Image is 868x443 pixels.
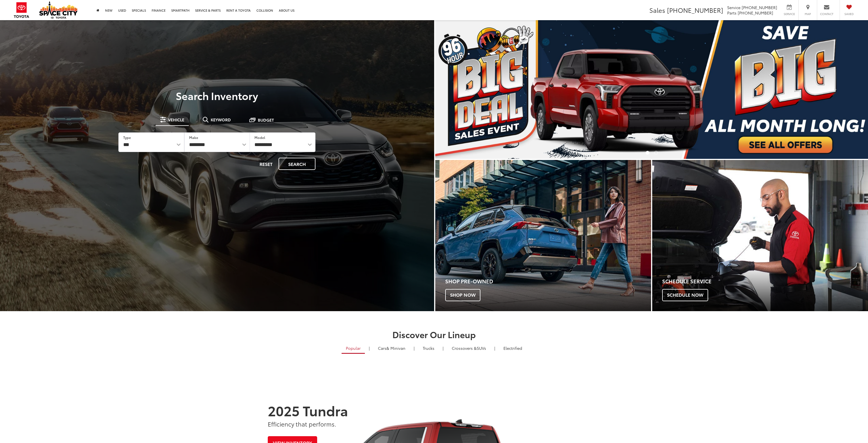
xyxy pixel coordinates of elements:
[279,158,315,170] button: Search
[662,289,708,301] span: Schedule Now
[386,345,405,351] span: & Minivan
[211,118,231,122] span: Keyword
[742,5,777,10] span: [PHONE_NUMBER]
[652,160,868,311] div: Toyota
[441,345,445,351] li: |
[24,90,410,101] h3: Search Inventory
[493,345,497,351] li: |
[435,160,651,311] div: Toyota
[374,343,410,353] a: Cars
[435,32,500,147] button: Click to view previous picture.
[342,343,365,354] a: Popular
[419,343,439,353] a: Trucks
[268,420,600,428] p: Efficiency that performs.
[843,12,855,16] span: Saved
[667,5,723,14] span: [PHONE_NUMBER]
[445,289,480,301] span: Shop Now
[662,278,868,284] h4: Schedule Service
[39,1,78,19] img: Space City Toyota
[783,12,796,16] span: Service
[168,118,184,122] span: Vehicle
[447,343,490,353] a: SUVs
[803,32,868,147] button: Click to view next picture.
[727,5,741,10] span: Service
[649,5,665,14] span: Sales
[499,343,526,353] a: Electrified
[268,400,348,420] strong: 2025 Tundra
[802,12,814,16] span: Map
[255,158,277,170] button: Reset
[445,278,651,284] h4: Shop Pre-Owned
[412,345,416,351] li: |
[452,345,477,351] span: Crossovers &
[654,151,658,155] li: Go to slide number 2.
[738,10,773,16] span: [PHONE_NUMBER]
[123,135,131,140] label: Type
[646,151,649,155] li: Go to slide number 1.
[254,135,265,140] label: Model
[367,345,371,351] li: |
[820,12,833,16] span: Contact
[189,135,198,140] label: Make
[258,118,274,122] span: Budget
[652,160,868,311] a: Schedule Service Schedule Now
[234,330,634,339] h2: Discover Our Lineup
[727,10,737,16] span: Parts
[435,160,651,311] a: Shop Pre-Owned Shop Now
